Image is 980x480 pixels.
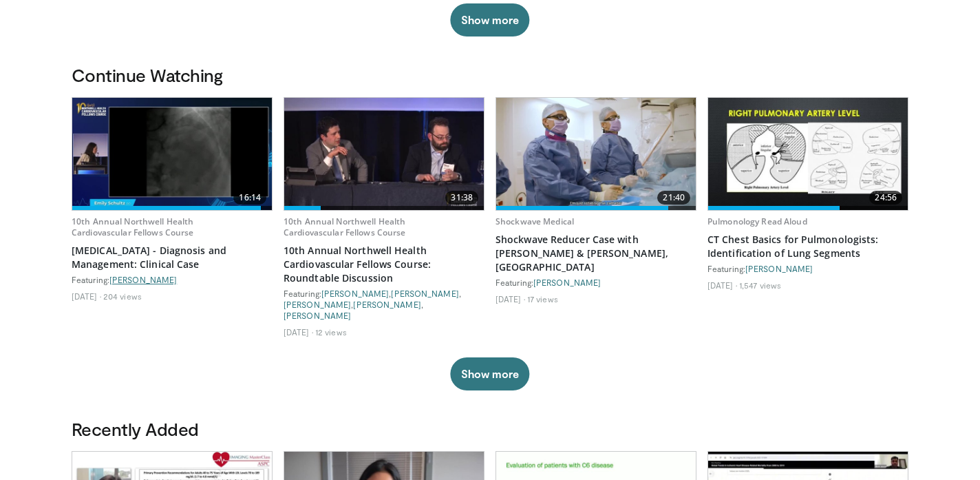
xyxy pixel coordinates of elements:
[496,98,696,210] a: 21:40
[707,233,908,260] a: CT Chest Basics for Pulmonologists: Identification of Lung Segments
[284,300,351,309] a: [PERSON_NAME]
[109,275,177,284] a: [PERSON_NAME]
[284,98,484,210] a: 31:38
[391,289,458,298] a: [PERSON_NAME]
[533,278,601,287] a: [PERSON_NAME]
[72,98,272,210] a: 16:14
[496,98,696,210] img: e2c1aa2e-67d8-4965-a1e9-b38f94d8fcf3.620x360_q85_upscale.jpg
[496,233,696,274] a: Shockwave Reducer Case with [PERSON_NAME] & [PERSON_NAME], [GEOGRAPHIC_DATA]
[657,191,690,205] span: 21:40
[450,357,529,390] button: Show more
[707,263,908,274] div: Featuring:
[707,216,807,227] a: Pulmonology Read Aloud
[450,3,529,36] button: Show more
[72,291,101,302] li: [DATE]
[739,280,781,291] li: 1,547 views
[284,311,351,320] a: [PERSON_NAME]
[72,216,193,238] a: 10th Annual Northwell Health Cardiovascular Fellows Course
[315,326,347,337] li: 12 views
[72,64,908,86] h3: Continue Watching
[745,264,813,273] a: [PERSON_NAME]
[708,98,908,210] img: 1a5f2c71-860e-4f55-9533-22d56510a5ed.620x360_q85_upscale.jpg
[445,191,478,205] span: 31:38
[321,289,389,298] a: [PERSON_NAME]
[284,288,484,321] div: Featuring: , , , ,
[869,191,902,205] span: 24:56
[72,418,908,440] h3: Recently Added
[527,293,558,304] li: 17 views
[72,98,272,210] img: b8311cf2-7911-4649-b6ec-bc72ec5ccce5.620x360_q85_upscale.jpg
[233,191,266,205] span: 16:14
[284,244,484,285] a: 10th Annual Northwell Health Cardiovascular Fellows Course: Roundtable Discussion
[72,274,273,285] div: Featuring:
[496,293,525,304] li: [DATE]
[284,216,405,238] a: 10th Annual Northwell Health Cardiovascular Fellows Course
[72,244,273,271] a: [MEDICAL_DATA] - Diagnosis and Management: Clinical Case
[353,300,420,309] a: [PERSON_NAME]
[284,326,313,337] li: [DATE]
[707,280,737,291] li: [DATE]
[708,98,908,210] a: 24:56
[284,98,484,210] img: 23cca41c-443c-4475-97bf-3eba8dc39115.620x360_q85_upscale.jpg
[496,216,574,227] a: Shockwave Medical
[103,291,142,302] li: 204 views
[496,277,696,288] div: Featuring:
